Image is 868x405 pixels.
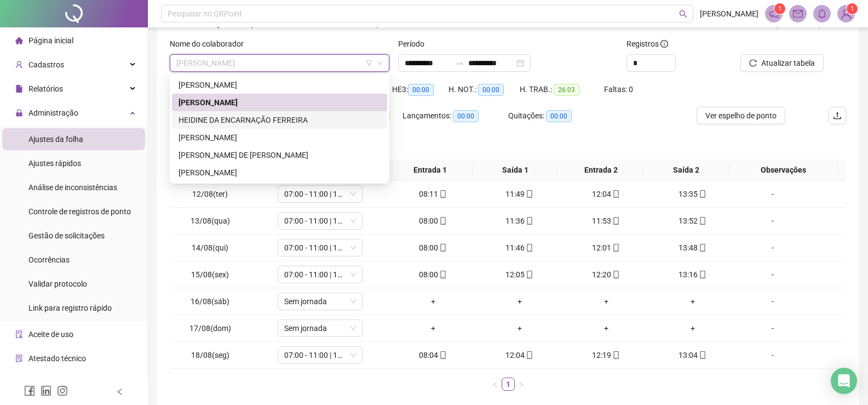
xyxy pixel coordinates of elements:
span: Página inicial [28,36,73,45]
span: mobile [525,244,533,252]
span: audit [15,330,23,338]
div: - [740,215,805,227]
span: user-add [15,61,23,69]
span: mobile [438,217,447,225]
div: VICTOR MICHEL BORGES SANTOS [172,164,387,181]
button: right [515,378,528,391]
div: + [567,295,645,307]
div: 08:11 [394,188,472,200]
span: Ocorrências [28,255,70,264]
span: down [350,352,357,358]
span: 14/08(qui) [192,243,228,252]
div: ERICA ESTELA DOS SANTOS NICACIO [172,94,387,111]
span: Observações [733,164,833,176]
span: Gestão de solicitações [28,231,105,240]
div: + [654,295,732,307]
span: 13/08(qua) [191,216,230,225]
span: facebook [24,385,35,396]
li: Página anterior [488,378,502,391]
span: Atualizar tabela [761,57,815,69]
div: 12:04 [567,188,645,200]
button: left [488,378,502,391]
button: Atualizar tabela [740,54,824,72]
button: Ver espelho de ponto [697,107,785,124]
span: mobile [698,244,706,252]
span: Relatórios [28,84,63,93]
div: + [481,322,559,334]
span: 17/08(dom) [189,324,231,333]
span: mobile [611,190,620,198]
span: mobile [611,217,620,225]
div: - [740,349,805,361]
span: 16/08(sáb) [191,297,229,306]
span: 00:00 [408,84,434,96]
label: Nome do colaborador [170,38,251,50]
span: 1 [850,5,854,13]
div: [PERSON_NAME] [179,79,381,91]
th: Entrada 1 [387,159,473,181]
span: mobile [438,351,447,359]
div: Quitações: [508,110,593,122]
sup: Atualize o seu contato no menu Meus Dados [847,3,858,14]
div: HEIDINE DA ENCARNAÇÃO FERREIRA [172,111,387,129]
span: Registros [626,38,668,50]
span: mobile [698,271,706,278]
span: upload [833,111,842,120]
div: 12:05 [481,269,559,281]
div: 11:46 [481,242,559,254]
span: Sem jornada [284,293,356,310]
span: reload [749,59,757,67]
span: mobile [611,351,620,359]
span: mobile [438,244,447,252]
span: down [350,325,357,332]
div: 13:48 [654,242,732,254]
div: 12:04 [481,349,559,361]
span: Análise de inconsistências [28,183,117,192]
span: 07:00 - 11:00 | 11:15 - 13:00 [284,239,356,256]
a: 1 [502,378,514,390]
span: [PERSON_NAME] [700,8,758,20]
span: left [492,381,498,388]
span: solution [15,355,23,362]
span: notification [769,9,779,19]
div: HE 3: [392,83,449,96]
span: mobile [438,271,447,278]
li: 1 [502,378,515,391]
span: Ver espelho de ponto [705,110,777,122]
div: LEONELA NOVAIS COSTA DA SILVA [172,129,387,146]
span: mail [793,9,803,19]
span: Validar protocolo [28,279,87,288]
span: 07:00 - 11:00 | 11:15 - 13:00 [284,213,356,229]
div: 08:00 [394,269,472,281]
div: + [394,295,472,307]
span: filter [366,60,372,66]
div: 12:20 [567,269,645,281]
span: mobile [525,190,533,198]
span: lock [15,109,23,117]
span: mobile [698,351,706,359]
span: mobile [525,271,533,278]
div: 11:36 [481,215,559,227]
div: + [481,295,559,307]
th: Observações [729,159,838,181]
div: H. TRAB.: [520,83,604,96]
div: - [740,269,805,281]
div: + [394,322,472,334]
span: 07:00 - 11:00 | 11:15 - 13:00 [284,186,356,202]
span: linkedin [41,385,51,396]
span: mobile [438,190,447,198]
div: [PERSON_NAME] [179,96,381,109]
span: home [15,37,23,44]
img: 79979 [838,5,854,22]
span: right [518,381,525,388]
li: Próxima página [515,378,528,391]
span: Cadastros [28,60,64,69]
span: 00:00 [478,84,504,96]
div: 13:04 [654,349,732,361]
th: Saída 1 [473,159,558,181]
div: 12:19 [567,349,645,361]
div: MARIA BETANIA DE SOUZA BARBOSA [172,146,387,164]
div: H. NOT.: [449,83,520,96]
span: 07:00 - 11:00 | 11:15 - 13:00 [284,266,356,283]
span: Link para registro rápido [28,304,112,312]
